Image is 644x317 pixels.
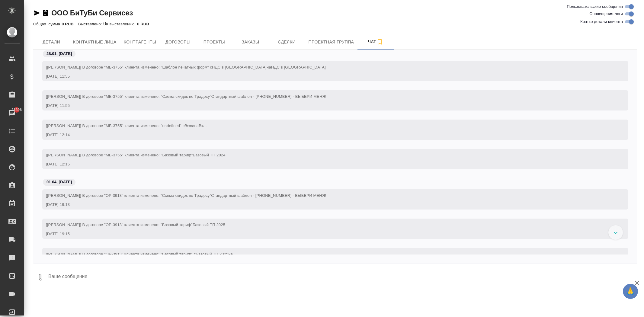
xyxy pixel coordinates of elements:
[46,73,607,79] div: [DATE] 11:55
[361,38,390,46] span: Чат
[46,193,326,198] span: [[PERSON_NAME]] В договоре "OP-3913" клиента изменено: "Схема скидок по Традосу"
[212,65,267,69] span: НДС в [GEOGRAPHIC_DATA]
[623,284,638,299] button: 🙏
[46,123,207,128] span: [[PERSON_NAME]] В договоре "МБ-3755" клиента изменено: "undefined" с на
[33,9,40,17] button: Скопировать ссылку для ЯМессенджера
[46,51,72,57] p: 28.01, [DATE]
[78,22,103,26] p: Выставлено:
[589,11,623,17] span: Оповещения-логи
[46,161,607,167] div: [DATE] 12:15
[46,94,326,99] span: [[PERSON_NAME]] В договоре "МБ-3755" клиента изменено: "Схема скидок по Традосу"
[46,252,233,256] span: [[PERSON_NAME]] В договоре "OP-3913" клиента изменено: "Базовый тариф" с на
[308,38,354,46] span: Проектная группа
[106,22,137,26] p: К выставлению:
[236,38,265,46] span: Заказы
[37,38,66,46] span: Детали
[8,107,25,113] span: 21396
[62,22,78,26] p: 0 RUB
[193,153,225,157] span: Базовый ТП 2024
[580,19,623,25] span: Кратко детали клиента
[42,9,49,17] button: Скопировать ссылку
[46,132,607,138] div: [DATE] 12:14
[196,252,228,256] span: Базовый ТП 2025
[211,193,326,198] span: Стандартный шаблон - [PHONE_NUMBER] - ВЫБЕРИ МЕНЯ!
[124,38,156,46] span: Контрагенты
[46,103,607,109] div: [DATE] 11:55
[46,202,607,208] div: [DATE] 19:13
[163,38,192,46] span: Договоры
[184,123,194,128] span: Выкл
[2,105,23,120] a: 21396
[33,22,62,26] p: Общая сумма
[46,65,326,69] span: [[PERSON_NAME]] В договоре "МБ-3755" клиента изменено: "Шаблон печатных форм" с на
[211,94,326,99] span: Стандартный шаблон - [PHONE_NUMBER] - ВЫБЕРИ МЕНЯ!
[193,223,225,227] span: Базовый ТП 2025
[272,38,301,46] span: Сделки
[137,22,154,26] p: 0 RUB
[73,38,117,46] span: Контактные лица
[46,153,226,157] span: [[PERSON_NAME]] В договоре "МБ-3755" клиента изменено: "Базовый тариф"
[271,65,326,69] span: НДС в [GEOGRAPHIC_DATA]
[199,123,207,128] span: Вкл.
[625,285,636,298] span: 🙏
[51,9,133,17] a: ООО БиТуБи Сервисез
[46,179,72,185] p: 01.04, [DATE]
[567,4,623,10] span: Пользовательские сообщения
[33,20,637,27] div: 0
[200,38,229,46] span: Проекты
[46,231,607,237] div: [DATE] 19:15
[46,223,225,227] span: [[PERSON_NAME]] В договоре "OP-3913" клиента изменено: "Базовый тариф"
